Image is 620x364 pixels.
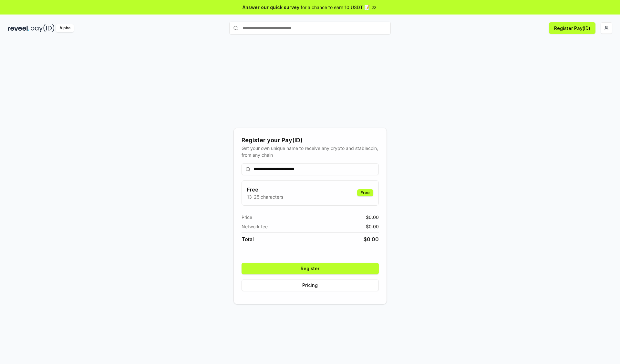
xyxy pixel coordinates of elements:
[243,4,299,11] span: Answer our quick survey
[247,193,283,200] p: 13-25 characters
[242,280,379,291] button: Pricing
[242,223,268,230] span: Network fee
[366,214,379,221] span: $ 0.00
[247,186,283,193] h3: Free
[242,263,379,274] button: Register
[366,223,379,230] span: $ 0.00
[242,136,379,145] div: Register your Pay(ID)
[301,4,370,11] span: for a chance to earn 10 USDT 📝
[8,24,29,32] img: reveel_dark
[242,145,379,158] div: Get your own unique name to receive any crypto and stablecoin, from any chain
[242,214,252,221] span: Price
[56,24,74,32] div: Alpha
[357,189,373,196] div: Free
[364,235,379,243] span: $ 0.00
[549,22,595,34] button: Register Pay(ID)
[242,235,254,243] span: Total
[31,24,55,32] img: pay_id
